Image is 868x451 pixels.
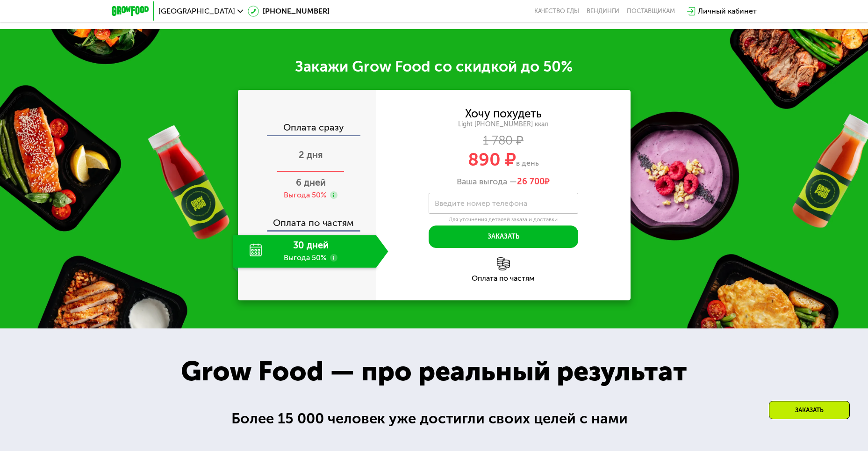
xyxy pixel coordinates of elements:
[376,120,631,129] div: Light [PHONE_NUMBER] ккал
[769,401,850,419] div: Заказать
[468,149,516,170] span: 890 ₽
[516,159,539,167] span: в день
[239,123,376,135] div: Оплата сразу
[698,6,757,17] div: Личный кабинет
[299,149,323,160] span: 2 дня
[239,209,376,230] div: Оплата по частям
[534,7,579,15] a: Качество еды
[296,177,326,188] span: 6 дней
[517,177,550,187] span: ₽
[429,216,578,224] div: Для уточнения деталей заказа и доставки
[376,136,631,146] div: 1 780 ₽
[161,351,708,392] div: Grow Food — про реальный результат
[231,407,637,430] div: Более 15 000 человек уже достигли своих целей с нами
[587,7,619,15] a: Вендинги
[429,225,578,248] button: Заказать
[284,190,326,200] div: Выгода 50%
[435,201,527,206] label: Введите номер телефона
[248,6,330,17] a: [PHONE_NUMBER]
[376,177,631,187] div: Ваша выгода —
[465,109,542,119] div: Хочу похудеть
[376,275,631,282] div: Оплата по частям
[158,7,235,15] span: [GEOGRAPHIC_DATA]
[497,257,510,270] img: l6xcnZfty9opOoJh.png
[627,7,675,15] div: поставщикам
[517,176,545,187] span: 26 700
